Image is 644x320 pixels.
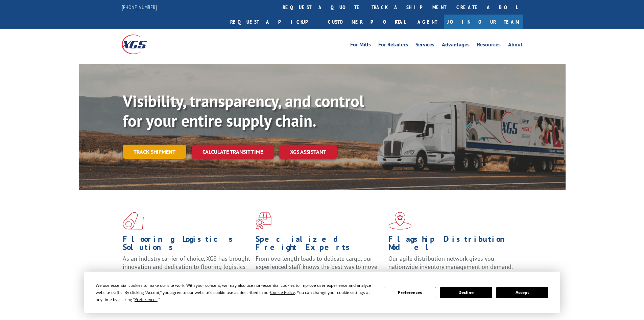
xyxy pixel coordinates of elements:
a: Track shipment [123,145,186,159]
a: Agent [411,15,444,29]
button: Preferences [384,287,436,298]
a: For Mills [350,42,371,49]
div: We use essential cookies to make our site work. With your consent, we may also use non-essential ... [96,282,376,303]
a: [PHONE_NUMBER] [122,4,157,10]
a: Services [415,42,434,49]
span: Our agile distribution network gives you nationwide inventory management on demand. [388,255,513,271]
img: xgs-icon-focused-on-flooring-red [256,212,271,230]
span: Cookie Policy [270,290,295,295]
b: Visibility, transparency, and control for your entire supply chain. [123,90,364,131]
h1: Specialized Freight Experts [256,235,383,255]
img: xgs-icon-total-supply-chain-intelligence-red [123,212,144,230]
span: Preferences [135,297,158,302]
a: Resources [477,42,501,49]
h1: Flagship Distribution Model [388,235,516,255]
a: XGS ASSISTANT [279,145,337,159]
a: About [508,42,523,49]
h1: Flooring Logistics Solutions [123,235,251,255]
a: Advantages [442,42,470,49]
button: Accept [496,287,548,298]
p: From overlength loads to delicate cargo, our experienced staff knows the best way to move your fr... [256,255,383,285]
button: Decline [440,287,492,298]
a: Join Our Team [444,15,523,29]
a: Customer Portal [323,15,411,29]
a: Calculate transit time [192,145,274,159]
span: As an industry carrier of choice, XGS has brought innovation and dedication to flooring logistics... [123,255,250,279]
img: xgs-icon-flagship-distribution-model-red [388,212,412,230]
a: For Retailers [378,42,408,49]
a: Request a pickup [225,15,323,29]
div: Cookie Consent Prompt [84,272,560,313]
